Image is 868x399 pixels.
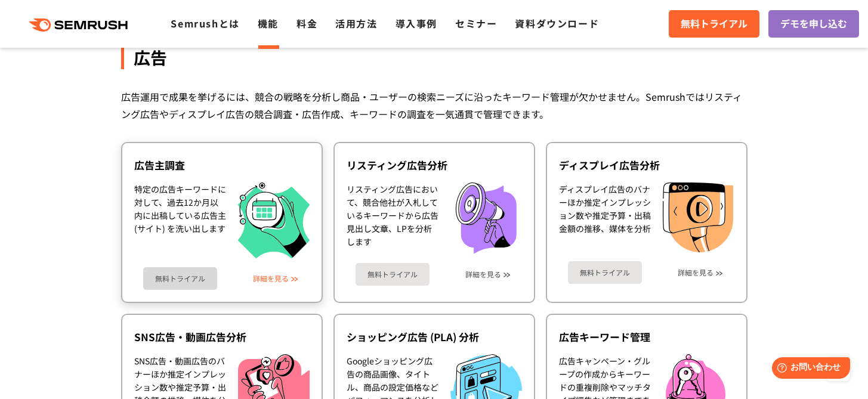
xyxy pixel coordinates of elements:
[780,16,847,32] span: デモを申し込む
[121,45,747,69] div: 広告
[559,183,651,253] div: ディスプレイ広告のバナーほか推定インプレッション数や推定予算・出稿金額の推移、媒体を分析
[134,158,310,172] div: 広告主調査
[681,16,747,32] span: 無料トライアル
[258,16,279,30] a: 機能
[335,16,377,30] a: 活用方法
[396,16,437,30] a: 導入事例
[450,183,522,254] img: リスティング広告分析
[171,16,239,30] a: Semrushとは
[296,16,317,30] a: 料金
[347,330,522,344] div: ショッピング広告 (PLA) 分析
[347,158,522,172] div: リスティング広告分析
[347,183,438,254] div: リスティング広告において、競合他社が入札しているキーワードから広告見出し文章、LPを分析します
[143,267,217,290] a: 無料トライアル
[465,270,501,279] a: 詳細を見る
[515,16,599,30] a: 資料ダウンロード
[121,88,747,123] div: 広告運用で成果を挙げるには、競合の戦略を分析し商品・ユーザーの検索ニーズに沿ったキーワード管理が欠かせません。Semrushではリスティング広告やディスプレイ広告の競合調査・広告作成、キーワード...
[678,268,713,277] a: 詳細を見る
[768,10,859,38] a: デモを申し込む
[559,158,734,172] div: ディスプレイ広告分析
[356,263,430,286] a: 無料トライアル
[762,352,855,386] iframe: Help widget launcher
[455,16,497,30] a: セミナー
[253,274,289,283] a: 詳細を見る
[559,330,734,344] div: 広告キーワード管理
[238,183,310,258] img: 広告主調査
[663,183,733,253] img: ディスプレイ広告分析
[134,183,226,258] div: 特定の広告キーワードに対して、過去12か月以内に出稿している広告主 (サイト) を洗い出します
[568,261,642,284] a: 無料トライアル
[134,330,310,344] div: SNS広告・動画広告分析
[669,10,759,38] a: 無料トライアル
